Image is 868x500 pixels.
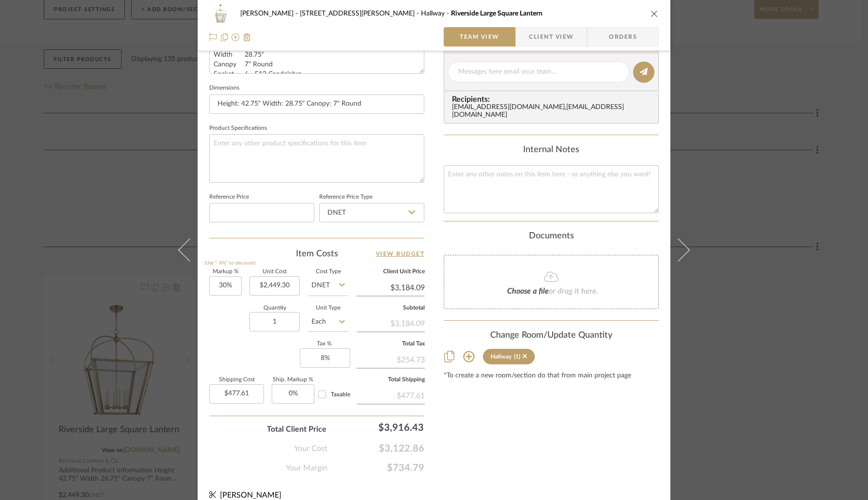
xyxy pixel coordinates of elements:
[507,287,549,295] span: Choose a file
[549,287,598,295] span: or drag it here.
[491,353,511,360] div: Hallway
[286,462,327,474] span: Your Margin
[294,443,327,454] span: Your Cost
[308,306,349,311] label: Unit Type
[209,248,424,260] div: Item Costs
[356,314,425,331] div: $3,184.09
[514,353,520,360] div: (1)
[209,195,249,200] label: Reference Price
[460,27,499,47] span: Team View
[356,306,425,311] label: Subtotal
[327,462,424,474] span: $734.79
[249,269,300,274] label: Unit Cost
[209,94,424,114] input: Enter the dimensions of this item
[240,10,421,17] span: [PERSON_NAME] - [STREET_ADDRESS][PERSON_NAME]
[356,269,425,274] label: Client Unit Price
[529,27,573,47] span: Client View
[209,4,232,23] img: 5ceff0aa-09e4-4e51-ab7d-7a48d87be421_48x40.jpg
[327,443,424,454] span: $3,122.86
[444,330,659,341] div: Change Room/Update Quantity
[331,391,350,397] span: Taxable
[267,423,326,435] span: Total Client Price
[220,491,281,499] span: [PERSON_NAME]
[451,10,542,17] span: Riverside Large Square Lantern
[356,342,425,346] label: Total Tax
[356,350,425,368] div: $254.73
[209,126,267,131] label: Product Specifications
[376,248,425,260] a: View Budget
[452,104,654,119] div: [EMAIL_ADDRESS][DOMAIN_NAME] , [EMAIL_ADDRESS][DOMAIN_NAME]
[650,9,659,18] button: close
[331,418,428,437] div: $3,916.43
[300,342,349,346] label: Tax %
[444,372,659,380] div: *To create a new room/section do that from main project page
[356,386,425,404] div: $477.61
[249,306,300,311] label: Quantity
[444,231,659,242] div: Documents
[319,195,372,200] label: Reference Price Type
[209,86,239,91] label: Dimensions
[209,377,264,382] label: Shipping Cost
[272,377,314,382] label: Ship. Markup %
[356,377,425,382] label: Total Shipping
[209,269,242,274] label: Markup %
[452,95,654,104] span: Recipients:
[308,269,349,274] label: Cost Type
[243,33,251,41] img: Remove from project
[598,27,648,47] span: Orders
[444,145,659,156] div: Internal Notes
[421,10,451,17] span: Hallway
